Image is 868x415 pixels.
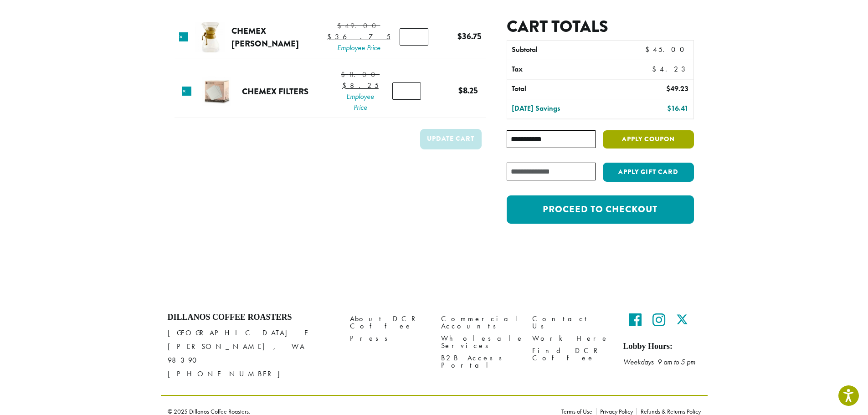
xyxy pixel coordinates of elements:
th: Tax [507,60,639,79]
button: Apply coupon [603,130,694,149]
img: Chemex Filters [202,77,231,106]
span: $ [652,64,660,74]
span: $ [667,103,671,113]
p: © 2025 Dillanos Coffee Roasters. [168,408,548,415]
bdi: 45.00 [645,45,688,54]
bdi: 16.41 [667,103,688,113]
p: [GEOGRAPHIC_DATA] E [PERSON_NAME], WA 98390 [PHONE_NUMBER] [168,326,336,381]
a: Refunds & Returns Policy [637,408,701,415]
bdi: 11.00 [341,70,380,79]
a: Work Here [532,332,610,344]
a: Proceed to checkout [507,195,693,224]
th: Subtotal [507,41,619,60]
span: Employee Price [327,42,390,53]
h2: Cart totals [507,17,693,36]
a: Chemex Filters [242,85,308,97]
img: Chemex [195,22,225,52]
a: Remove this item [179,32,188,41]
a: Commercial Accounts [441,313,519,332]
bdi: 49.23 [666,84,688,93]
span: $ [458,84,463,97]
a: Wholesale Services [441,332,519,352]
span: $ [337,21,345,31]
a: B2B Access Portal [441,352,519,372]
bdi: 49.00 [337,21,380,31]
a: Chemex [PERSON_NAME] [231,25,299,50]
input: Product quantity [400,28,428,46]
a: Contact Us [532,313,610,332]
input: Product quantity [392,82,421,100]
a: Remove this item [182,87,191,96]
span: $ [341,70,349,79]
span: $ [645,45,653,54]
a: Find DCR Coffee [532,345,610,364]
a: Terms of Use [561,408,596,415]
span: $ [457,30,462,42]
th: [DATE] Savings [507,99,619,118]
button: Apply Gift Card [603,163,694,182]
bdi: 36.75 [327,32,390,41]
span: $ [342,81,350,90]
span: $ [666,84,670,93]
span: $ [327,32,335,41]
em: Weekdays 9 am to 5 pm [623,357,695,367]
h5: Lobby Hours: [623,342,701,352]
bdi: 8.25 [342,81,379,90]
h4: Dillanos Coffee Roasters [168,313,336,323]
button: Update cart [420,129,482,149]
a: Press [350,332,427,344]
a: About DCR Coffee [350,313,427,332]
th: Total [507,80,619,99]
span: Employee Price [341,91,380,113]
bdi: 8.25 [458,84,478,97]
bdi: 36.75 [457,30,482,42]
a: Privacy Policy [596,408,637,415]
bdi: 4.23 [652,64,689,74]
